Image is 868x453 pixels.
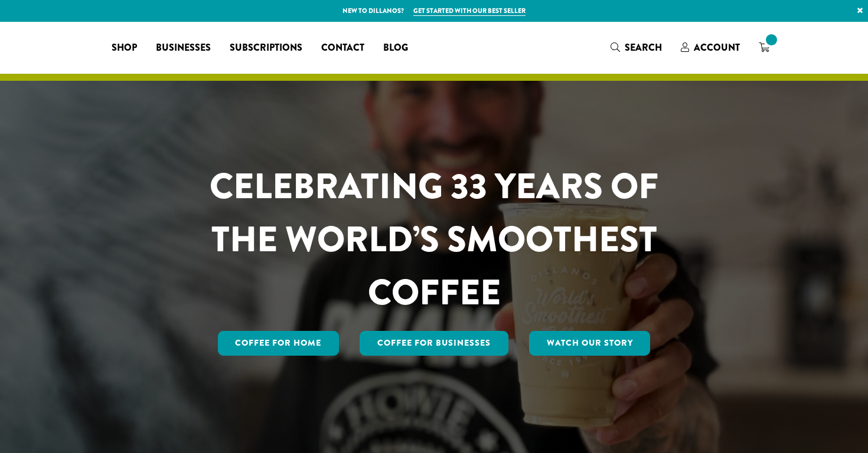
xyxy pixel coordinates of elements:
a: Shop [102,38,146,57]
span: Subscriptions [230,41,302,55]
span: Blog [383,41,408,55]
h1: CELEBRATING 33 YEARS OF THE WORLD’S SMOOTHEST COFFEE [175,160,693,319]
span: Shop [112,41,137,55]
a: Coffee for Home [218,331,340,356]
span: Contact [321,41,364,55]
a: Coffee For Businesses [360,331,508,356]
a: Search [601,38,671,57]
span: Businesses [156,41,211,55]
a: Get started with our best seller [413,6,526,16]
a: Watch Our Story [529,331,651,356]
span: Search [625,41,662,54]
span: Account [694,41,740,54]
